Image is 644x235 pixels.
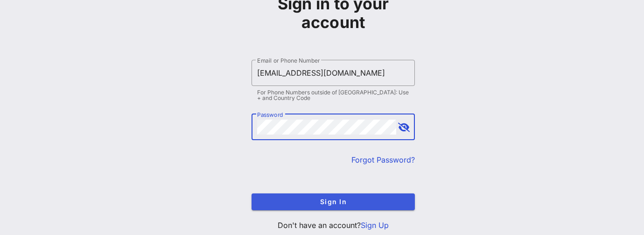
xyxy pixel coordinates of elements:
span: Sign In [259,198,407,206]
button: Sign In [252,193,415,210]
div: For Phone Numbers outside of [GEOGRAPHIC_DATA]: Use + and Country Code [257,90,409,101]
a: Forgot Password? [351,155,415,164]
label: Password [257,111,283,118]
p: Don't have an account? [252,220,415,231]
a: Sign Up [361,221,389,230]
button: append icon [398,123,410,132]
label: Email or Phone Number [257,57,320,64]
